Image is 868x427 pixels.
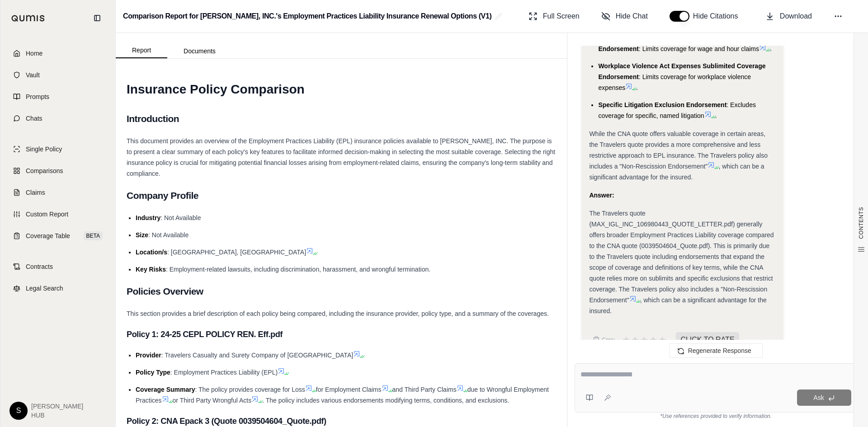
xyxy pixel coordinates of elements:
[195,386,305,393] span: : The policy provides coverage for Loss
[136,249,167,256] span: Location/s
[6,108,110,128] a: Chats
[127,109,556,128] h2: Introduction
[589,163,764,181] span: , which can be a significant advantage for the insured.
[127,137,555,177] span: This document provides an overview of the Employment Practices Liability (EPL) insurance policies...
[26,262,53,271] span: Contracts
[598,101,756,119] span: : Excludes coverage for specific, named litigation
[148,231,189,239] span: : Not Available
[543,11,580,22] span: Full Screen
[170,369,278,376] span: : Employment Practices Liability (EPL)
[6,87,110,107] a: Prompts
[688,347,751,354] span: Regenerate Response
[136,266,166,273] span: Key Risks
[26,92,49,101] span: Prompts
[31,411,83,420] span: HUB
[26,210,68,219] span: Custom Report
[6,226,110,246] a: Coverage TableBETA
[26,231,70,240] span: Coverage Table
[90,11,104,25] button: Collapse sidebar
[693,11,744,22] span: Hide Citations
[636,84,638,91] span: .
[84,231,103,240] span: BETA
[598,101,726,108] span: Specific Litigation Exclusion Endorsement
[136,231,148,239] span: Size
[136,352,161,359] span: Provider
[166,266,430,273] span: : Employment-related lawsuits, including discrimination, harassment, and wrongful termination.
[136,386,195,393] span: Coverage Summary
[26,145,62,154] span: Single Policy
[26,70,40,80] span: Vault
[11,15,45,22] img: Qumis Logo
[589,192,614,199] strong: Answer:
[589,296,766,314] span: , which can be a significant advantage for the insured.
[26,284,63,293] span: Legal Search
[26,114,42,123] span: Chats
[598,73,751,91] span: : Limits coverage for workplace violence expenses
[26,49,42,58] span: Home
[173,397,252,404] span: or Third Party Wrongful Acts
[598,7,651,25] button: Hide Chat
[813,394,824,401] span: Ask
[6,139,110,159] a: Single Policy
[780,11,812,22] span: Download
[602,336,614,343] span: Copy
[616,11,648,22] span: Hide Chat
[858,207,865,239] span: CONTENTS
[715,112,717,119] span: .
[589,130,768,170] span: While the CNA quote offers valuable coverage in certain areas, the Travelers quote provides a mor...
[136,214,160,221] span: Industry
[525,7,583,25] button: Full Screen
[9,402,28,420] div: S
[6,257,110,277] a: Contracts
[6,43,110,63] a: Home
[6,65,110,85] a: Vault
[136,386,549,404] span: due to Wrongful Employment Practices
[6,161,110,181] a: Comparisons
[116,43,167,58] button: Report
[127,310,549,317] span: This section provides a brief description of each policy being compared, including the insurance ...
[797,389,851,406] button: Ask
[670,343,763,358] button: Regenerate Response
[127,186,556,205] h2: Company Profile
[762,7,816,25] button: Download
[6,183,110,202] a: Claims
[127,77,556,102] h1: Insurance Policy Comparison
[676,332,739,347] span: CLICK TO RATE
[6,204,110,224] a: Custom Report
[589,331,618,349] button: Copy
[6,278,110,298] a: Legal Search
[123,8,491,24] h2: Comparison Report for [PERSON_NAME], INC.'s Employment Practices Liability Insurance Renewal Opti...
[167,249,306,256] span: : [GEOGRAPHIC_DATA], [GEOGRAPHIC_DATA]
[589,210,774,304] span: The Travelers quote (MAX_IGL_INC_106980443_QUOTE_LETTER.pdf) generally offers broader Employment ...
[127,282,556,301] h2: Policies Overview
[598,62,765,80] span: Workplace Violence Act Expenses Sublimited Coverage Endorsement
[575,413,857,420] div: *Use references provided to verify information.
[392,386,457,393] span: and Third Party Claims
[160,214,201,221] span: : Not Available
[316,386,382,393] span: for Employment Claims
[161,352,353,359] span: : Travelers Casualty and Surety Company of [GEOGRAPHIC_DATA]
[262,397,509,404] span: . The policy includes various endorsements modifying terms, conditions, and exclusions.
[136,369,170,376] span: Policy Type
[639,45,759,52] span: : Limits coverage for wage and hour claims
[31,402,83,411] span: [PERSON_NAME]
[26,166,63,175] span: Comparisons
[127,326,556,343] h3: Policy 1: 24-25 CEPL POLICY REN. Eff.pdf
[167,44,232,58] button: Documents
[598,34,755,52] span: Wage and Hour Defense Costs Sublimited Coverage Endorsement
[26,188,45,197] span: Claims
